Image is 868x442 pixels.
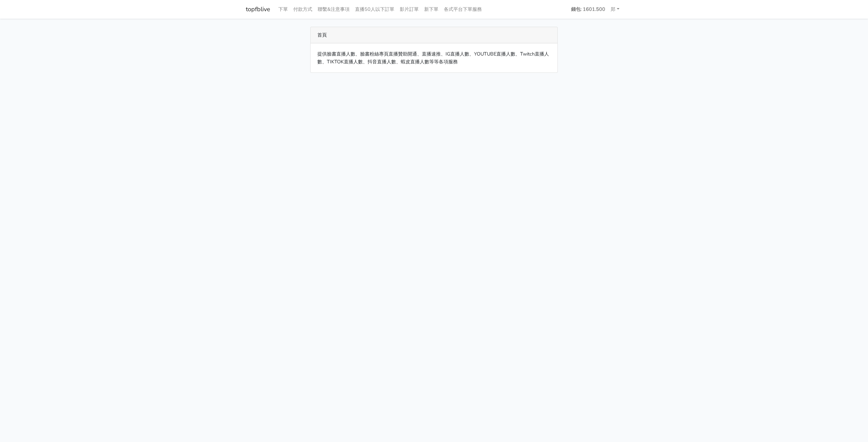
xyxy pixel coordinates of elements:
[397,3,421,16] a: 影片訂單
[291,3,315,16] a: 付款方式
[571,6,605,13] strong: 錢包: 1601.500
[311,27,557,43] div: 首頁
[246,3,270,16] a: topfblive
[276,3,291,16] a: 下單
[421,3,441,16] a: 新下單
[315,3,352,16] a: 聯繫&注意事項
[441,3,485,16] a: 各式平台下單服務
[568,3,608,16] a: 錢包: 1601.500
[311,43,557,72] div: 提供臉書直播人數、臉書粉絲專頁直播贊助開通、直播速推、IG直播人數、YOUTUBE直播人數、Twitch直播人數、TIKTOK直播人數、抖音直播人數、蝦皮直播人數等等各項服務
[608,3,622,16] a: 郑
[352,3,397,16] a: 直播50人以下訂單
